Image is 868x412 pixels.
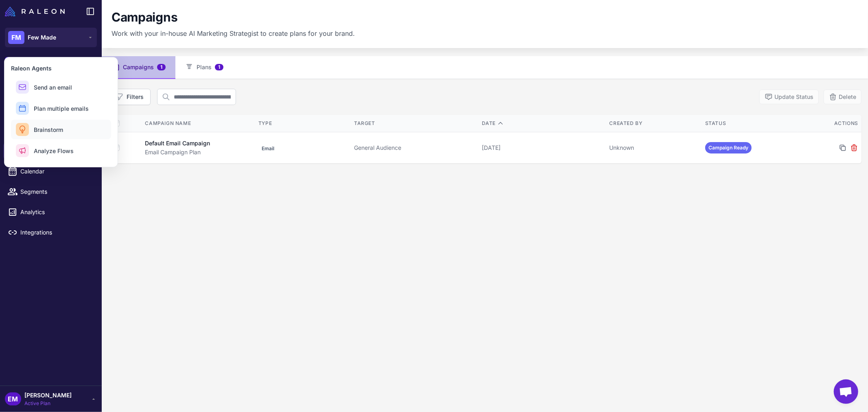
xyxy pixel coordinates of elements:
div: Created By [610,120,699,127]
div: FM [8,31,24,44]
span: Campaign Ready [705,142,752,153]
button: FMFew Made [5,28,97,47]
a: Email Design [3,122,98,139]
span: Segments [20,187,92,196]
a: Raleon Logo [5,7,68,16]
h1: Campaigns [112,10,177,25]
div: General Audience [354,143,475,152]
button: Plan multiple emails [11,99,111,118]
button: Send an email [11,77,111,97]
h3: Raleon Agents [11,64,111,72]
span: [PERSON_NAME] [24,391,72,400]
a: Knowledge [3,102,98,119]
span: Email [258,145,278,153]
div: Unknown [610,143,699,152]
a: Calendar [3,163,98,180]
a: Campaigns [3,142,98,160]
span: Analyze Flows [34,147,74,155]
a: Segments [3,183,98,200]
a: Integrations [3,224,98,241]
div: Email Campaign Plan [145,148,250,157]
button: Analyze Flows [11,141,111,160]
span: Brainstorm [34,125,63,134]
th: Actions [798,115,861,132]
div: EM [5,392,21,405]
div: Target [354,120,475,127]
div: Default Email Campaign [145,139,210,148]
button: Plans1 [175,56,233,79]
img: Raleon Logo [5,7,65,16]
span: Integrations [20,228,92,237]
div: Date [482,120,603,127]
a: Analytics [3,204,98,221]
div: Chat abierto [834,379,858,404]
div: Campaign Name [145,120,250,127]
span: Analytics [20,208,92,217]
div: [DATE] [482,143,603,152]
span: Plan multiple emails [34,104,89,113]
a: Chats [3,81,98,99]
span: 1 [157,64,166,70]
div: Type [258,120,348,127]
span: Few Made [28,33,56,42]
button: Delete [824,90,861,104]
button: Brainstorm [11,120,111,139]
span: 1 [215,64,223,70]
button: Update Status [759,90,819,104]
div: Status [705,120,794,127]
p: Work with your in-house AI Marketing Strategist to create plans for your brand. [112,28,355,38]
span: Send an email [34,83,72,92]
button: Filters [108,89,151,105]
span: Active Plan [24,400,72,407]
button: Campaigns1 [102,56,175,79]
span: Calendar [20,167,92,176]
